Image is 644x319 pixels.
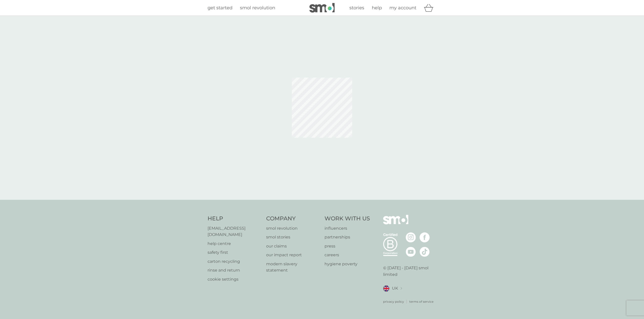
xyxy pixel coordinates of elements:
[349,5,364,11] span: stories
[406,232,416,242] img: visit the smol Instagram page
[208,215,261,223] h4: Help
[383,285,389,292] img: UK flag
[406,247,416,257] img: visit the smol Youtube page
[208,267,261,274] a: rinse and return
[409,299,433,304] a: terms of service
[208,249,261,256] a: safety first
[325,252,370,258] a: careers
[208,258,261,265] a: carton recycling
[325,234,370,240] a: partnerships
[383,299,404,304] a: privacy policy
[424,3,436,13] div: basket
[208,240,261,247] a: help centre
[266,234,320,240] a: smol stories
[389,4,416,12] a: my account
[208,5,232,11] span: get started
[240,5,275,11] span: smol revolution
[208,276,261,283] a: cookie settings
[349,4,364,12] a: stories
[372,5,382,11] span: help
[372,4,382,12] a: help
[383,265,437,278] p: © [DATE] - [DATE] smol limited
[208,4,232,12] a: get started
[420,232,430,242] img: visit the smol Facebook page
[309,3,335,13] img: smol
[240,4,275,12] a: smol revolution
[325,261,370,267] a: hygiene poverty
[392,285,398,292] span: UK
[383,215,408,232] img: smol
[266,215,320,223] h4: Company
[325,243,370,249] a: press
[266,243,320,249] a: our claims
[266,261,320,274] a: modern slavery statement
[389,5,416,11] span: my account
[266,252,320,258] a: our impact report
[325,225,370,232] a: influencers
[420,247,430,257] img: visit the smol Tiktok page
[208,225,261,238] a: [EMAIL_ADDRESS][DOMAIN_NAME]
[325,215,370,223] h4: Work With Us
[400,287,402,290] img: select a new location
[266,225,320,232] a: smol revolution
